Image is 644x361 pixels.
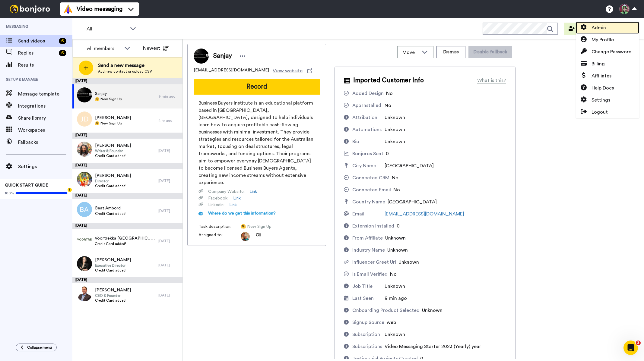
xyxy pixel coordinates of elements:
[72,78,182,84] div: [DATE]
[77,286,92,301] img: d3726ee5-7d4c-4ffa-a15e-b8acb469aeb3.jpg
[352,174,389,181] div: Connected CRM
[158,209,179,213] div: [DATE]
[385,139,405,144] span: Unknown
[352,271,388,278] div: Is Email Verified
[95,268,131,273] span: Credit Card added!
[18,37,56,45] span: Send videos
[576,58,639,70] a: Billing
[576,22,639,34] a: Admin
[208,195,228,201] span: Facebook :
[385,163,434,168] span: [GEOGRAPHIC_DATA]
[273,67,312,74] a: View website
[95,115,131,121] span: [PERSON_NAME]
[256,232,261,241] span: Oli
[352,331,380,338] div: Subscription
[387,248,408,253] span: Unknown
[95,184,131,188] span: Credit Card added!
[95,235,155,241] span: Voortrekka [GEOGRAPHIC_DATA]
[398,260,419,265] span: Unknown
[87,25,127,33] span: All
[95,211,126,216] span: Credit Card added!
[5,191,14,196] span: 100%
[468,46,512,58] button: Disable fallback
[241,232,250,241] img: 5087268b-a063-445d-b3f7-59d8cce3615b-1541509651.jpg
[77,232,92,247] img: b5fc34a2-4e68-44c3-91c9-b748731208ce.png
[385,127,405,132] span: Unknown
[95,97,122,102] span: 🤗 New Sign Up
[72,163,182,169] div: [DATE]
[77,5,122,13] span: Video messaging
[18,90,72,98] span: Message template
[95,121,131,126] span: 🤗 New Sign Up
[392,175,398,180] span: No
[194,79,320,95] button: Record
[18,61,72,69] span: Results
[95,293,131,298] span: CEO & Founder
[63,4,73,14] img: vm-color.svg
[390,272,397,277] span: No
[576,34,639,46] a: My Profile
[576,70,639,82] a: Affiliates
[576,82,639,94] a: Help Docs
[208,202,224,208] span: Linkedin :
[352,246,385,254] div: Industry Name
[158,263,179,268] div: [DATE]
[352,295,374,302] div: Last Seen
[158,94,179,99] div: 9 min ago
[353,76,424,85] span: Imported Customer Info
[5,183,48,187] span: QUICK START GUIDE
[576,94,639,106] a: Settings
[352,150,383,157] div: Bonjoros Sent
[592,36,614,43] span: My Profile
[158,148,179,153] div: [DATE]
[72,193,182,199] div: [DATE]
[77,142,92,157] img: b5ff1316-1835-4254-b4e9-c1ae48bf372f.jpg
[477,77,506,84] div: What is this?
[138,42,173,54] button: Newest
[95,263,131,268] span: Executive Director
[7,5,52,13] img: bj-logo-header-white.svg
[59,38,66,44] div: 6
[95,257,131,263] span: [PERSON_NAME]
[352,234,383,242] div: From Affiliate
[18,127,72,134] span: Workspaces
[388,199,437,204] span: [GEOGRAPHIC_DATA]
[158,118,179,123] div: 4 hr ago
[95,143,131,149] span: [PERSON_NAME]
[18,139,72,146] span: Fallbacks
[352,343,382,350] div: Subscriptions
[352,259,396,266] div: Influencer Greet Url
[208,211,276,215] span: Where do we get this information?
[18,115,72,122] span: Share library
[436,46,465,58] button: Dismiss
[576,46,639,58] a: Change Password
[592,84,614,92] span: Help Docs
[592,24,606,31] span: Admin
[198,99,315,186] span: Business Buyers Institute is an educational platform based in [GEOGRAPHIC_DATA], [GEOGRAPHIC_DATA...
[385,103,391,108] span: No
[623,341,638,355] iframe: Intercom live chat
[420,356,423,361] span: 0
[241,224,298,230] span: 🤗 New Sign Up
[385,344,481,349] span: Video Messaging Starter 2023 (Yearly) year
[77,256,92,271] img: 60e1253f-69d7-4830-b173-74420cd7c38d.jpg
[98,62,152,69] span: Send a new message
[18,102,72,110] span: Integrations
[393,187,400,192] span: No
[229,202,237,208] a: Link
[158,293,179,298] div: [DATE]
[385,332,405,337] span: Unknown
[233,195,241,201] a: Link
[352,126,382,133] div: Automations
[592,60,605,67] span: Billing
[352,114,377,121] div: Attribution
[352,198,385,206] div: Country Name
[27,345,52,350] span: Collapse menu
[208,189,245,195] span: Company Website :
[385,284,405,289] span: Unknown
[273,67,303,74] span: View website
[95,149,131,153] span: Writer & Founder
[67,187,72,193] div: Tooltip anchor
[198,224,241,230] span: Task description :
[87,45,121,52] div: All members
